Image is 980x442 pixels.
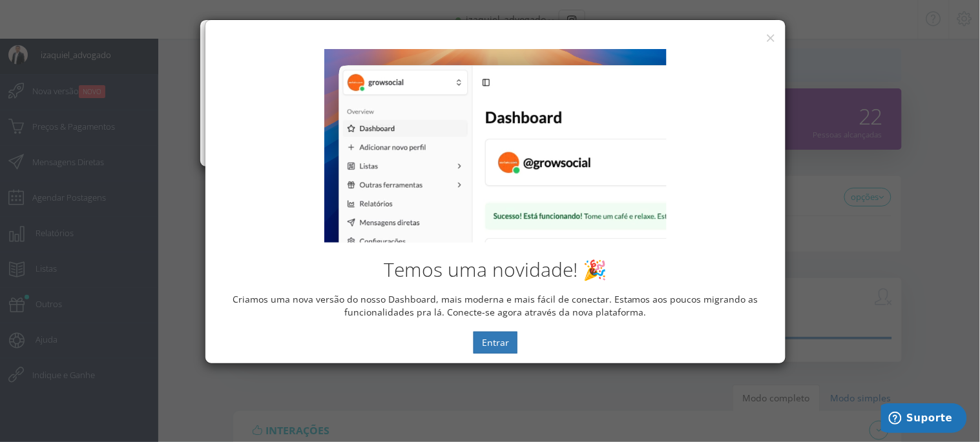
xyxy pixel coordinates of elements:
img: New Dashboard [324,49,667,243]
button: Entrar [474,332,517,354]
iframe: Abre um widget para que você possa encontrar mais informações [881,403,967,436]
p: Criamos uma nova versão do nosso Dashboard, mais moderna e mais fácil de conectar. Estamos aos po... [215,293,776,319]
button: × [766,29,776,46]
h2: Temos uma novidade! 🎉 [215,259,776,280]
